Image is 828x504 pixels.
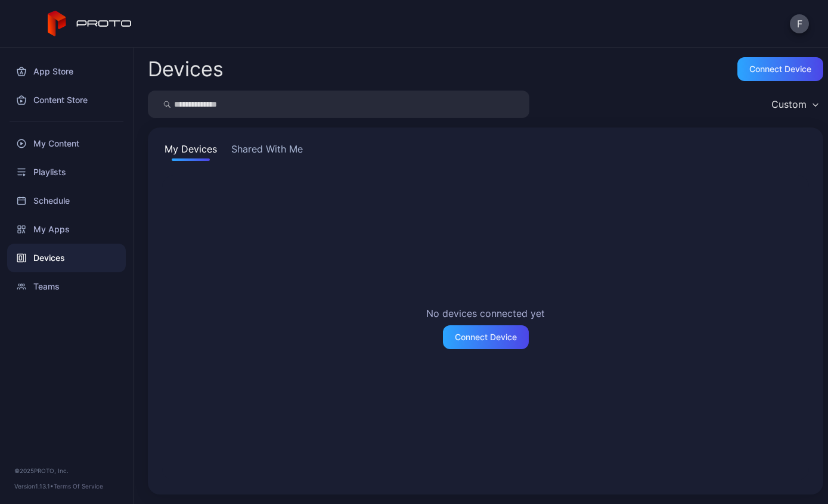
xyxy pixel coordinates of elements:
[162,142,219,161] button: My Devices
[229,142,305,161] button: Shared With Me
[455,332,517,342] div: Connect Device
[7,244,126,272] a: Devices
[7,272,126,301] a: Teams
[148,58,224,80] h2: Devices
[7,57,126,86] a: App Store
[7,158,126,186] a: Playlists
[790,14,809,33] button: F
[7,86,126,114] a: Content Store
[443,325,529,349] button: Connect Device
[765,91,823,118] button: Custom
[426,306,545,321] h2: No devices connected yet
[7,215,126,244] a: My Apps
[749,64,811,74] div: Connect device
[771,98,807,110] div: Custom
[737,57,823,81] button: Connect device
[14,466,119,475] div: © 2025 PROTO, Inc.
[14,483,54,490] span: Version 1.13.1 •
[7,186,126,215] a: Schedule
[7,129,126,158] a: My Content
[54,483,103,490] a: Terms Of Service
